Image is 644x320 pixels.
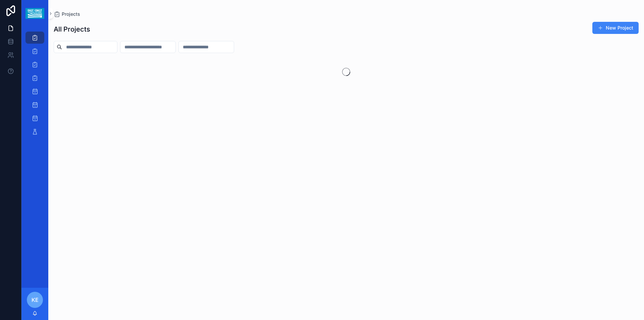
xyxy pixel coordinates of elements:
h1: All Projects [54,25,90,34]
img: App logo [25,8,44,19]
span: Projects [62,11,80,17]
span: KE [32,296,39,304]
div: scrollable content [21,27,48,146]
button: New Project [592,22,639,34]
a: Projects [54,11,80,17]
